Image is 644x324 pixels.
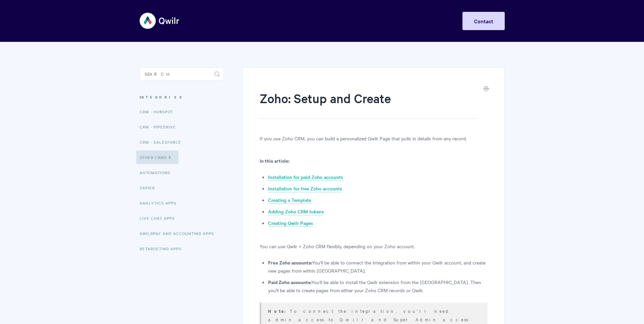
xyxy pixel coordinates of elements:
li: You'll be able to connect the integration from within your Qwilr account, and create new pages fr... [268,258,487,275]
h1: Zoho: Setup and Create [260,90,477,119]
strong: Note: [268,308,290,314]
img: Qwilr Help Center [140,8,180,33]
a: Contact [462,12,505,30]
a: Other CRMs [136,151,178,164]
a: Zapier [140,181,160,194]
a: Retargeting Apps [140,242,187,255]
p: If you use Zoho CRM, you can build a personalized Qwilr Page that pulls in details from any record. [260,134,487,142]
a: QwilrPay and Accounting Apps [140,227,219,240]
p: You can use Qwilr + Zoho CRM flexibly, depending on your Zoho account. [260,242,487,250]
h3: Categories [140,91,224,103]
a: Creating a Template [268,196,311,204]
a: Installation for paid Zoho accounts [268,173,343,181]
a: Creating Qwilr Pages [268,219,313,227]
a: Installation for free Zoho accounts [268,185,342,192]
b: In this article: [260,157,289,164]
input: Search [140,67,224,81]
a: Adding Zoho CRM tokens [268,208,324,215]
a: CRM - HubSpot [140,105,178,118]
strong: Paid Zoho accounts: [268,278,311,285]
a: CRM - Pipedrive [140,120,181,134]
strong: Free Zoho accounts: [268,259,312,266]
a: Live Chat Apps [140,211,180,225]
li: You'll be able to install the Qwilr extension from the [GEOGRAPHIC_DATA]. Then you'll be able to ... [268,278,487,294]
a: CRM - Salesforce [140,135,186,149]
a: Automations [140,166,175,179]
a: Print this Article [483,86,489,93]
a: Analytics Apps [140,196,182,210]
